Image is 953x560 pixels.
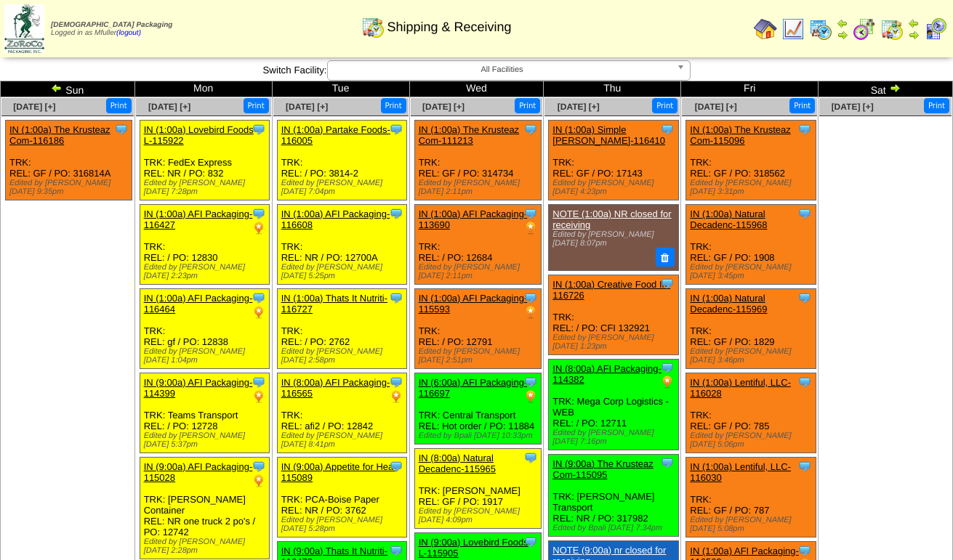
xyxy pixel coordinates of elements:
td: Mon [134,81,272,97]
img: Tooltip [252,459,266,474]
img: Tooltip [797,122,812,137]
img: Tooltip [389,206,403,221]
img: PO [389,389,403,404]
div: Edited by [PERSON_NAME] [DATE] 1:04pm [144,347,270,365]
div: TRK: Teams Transport REL: / PO: 12728 [140,373,270,453]
img: Tooltip [252,375,266,389]
div: Edited by [PERSON_NAME] [DATE] 2:23pm [144,263,270,280]
div: TRK: REL: / PO: CFI 132921 [549,275,679,354]
td: Tue [272,81,409,97]
img: PO [523,221,538,235]
button: Print [381,98,406,113]
img: Tooltip [523,375,538,389]
span: [DATE] [+] [422,102,465,112]
a: [DATE] [+] [695,102,737,112]
a: IN (9:00a) Lovebird Foods L-115905 [419,537,528,559]
div: TRK: REL: GF / PO: 785 [686,373,816,453]
div: Edited by [PERSON_NAME] [DATE] 3:46pm [690,347,816,365]
div: Edited by [PERSON_NAME] [DATE] 8:07pm [552,230,673,248]
img: line_graph.gif [781,17,805,41]
a: IN (6:00a) AFI Packaging-116697 [419,377,528,399]
td: Fri [681,81,819,97]
img: arrowleft.gif [837,17,848,29]
div: TRK: REL: / PO: 12830 [140,205,270,285]
img: calendarcustomer.gif [924,17,947,41]
button: Delete Note [656,248,675,267]
img: Tooltip [252,206,266,221]
span: [DATE] [+] [558,102,600,112]
img: arrowright.gif [908,29,920,41]
a: IN (1:00a) AFI Packaging-116608 [281,208,390,230]
a: IN (1:00a) Partake Foods-116005 [281,124,390,146]
a: IN (1:00a) Simple [PERSON_NAME]-116410 [552,124,665,146]
a: [DATE] [+] [286,102,328,112]
div: TRK: Central Transport REL: Hot order / PO: 11884 [414,373,541,445]
a: IN (1:00a) The Krusteaz Com-111213 [419,124,520,146]
div: TRK: [PERSON_NAME] REL: GF / PO: 1917 [414,449,541,529]
div: Edited by [PERSON_NAME] [DATE] 2:11pm [419,179,541,196]
div: Edited by [PERSON_NAME] [DATE] 2:58pm [281,347,407,365]
img: Tooltip [797,459,812,474]
img: Tooltip [797,291,812,305]
img: Tooltip [252,291,266,305]
img: Tooltip [523,206,538,221]
a: IN (8:00a) AFI Packaging-116565 [281,377,390,399]
img: arrowleft.gif [51,82,63,94]
div: Edited by [PERSON_NAME] [DATE] 3:45pm [690,263,816,280]
a: IN (1:00a) Thats It Nutriti-116727 [281,293,387,315]
img: PO [523,305,538,320]
button: Print [106,98,132,113]
div: Edited by [PERSON_NAME] [DATE] 5:06pm [690,431,816,449]
button: Print [244,98,269,113]
a: IN (1:00a) AFI Packaging-116427 [144,208,253,230]
div: TRK: FedEx Express REL: NR / PO: 832 [140,121,270,200]
a: IN (8:00a) Natural Decadenc-115965 [419,453,496,474]
a: IN (1:00a) AFI Packaging-115593 [419,293,528,315]
div: Edited by [PERSON_NAME] [DATE] 2:51pm [419,347,541,365]
td: Wed [409,81,544,97]
img: Tooltip [389,122,403,137]
img: Tooltip [389,375,403,389]
div: TRK: PCA-Boise Paper REL: NR / PO: 3762 [277,458,407,537]
a: IN (9:00a) AFI Packaging-115028 [144,461,253,483]
img: calendarinout.gif [361,15,385,38]
a: [DATE] [+] [148,102,190,112]
span: Logged in as Mfuller [51,21,172,37]
div: Edited by [PERSON_NAME] [DATE] 2:11pm [419,263,541,280]
img: zoroco-logo-small.webp [4,4,44,53]
td: Sun [1,81,135,97]
div: Edited by [PERSON_NAME] [DATE] 5:08pm [690,516,816,533]
a: IN (1:00a) Creative Food In-116726 [552,279,670,301]
div: TRK: REL: / PO: 12684 [414,205,541,285]
button: Print [652,98,677,113]
div: Edited by Bpali [DATE] 10:33pm [419,431,541,440]
img: Tooltip [252,122,266,137]
div: TRK: REL: / PO: 2762 [277,289,407,369]
img: Tooltip [660,276,675,291]
img: Tooltip [523,291,538,305]
a: IN (1:00a) The Krusteaz Com-116186 [9,124,110,146]
div: TRK: Mega Corp Logistics - WEB REL: / PO: 12711 [549,359,679,450]
div: Edited by Bpali [DATE] 7:34pm [552,524,678,532]
img: Tooltip [523,450,538,465]
img: PO [660,375,675,389]
img: Tooltip [389,543,403,558]
a: IN (8:00a) AFI Packaging-114382 [552,363,662,385]
a: IN (9:00a) Appetite for Hea-115089 [281,461,397,483]
a: [DATE] [+] [13,102,55,112]
img: Tooltip [389,459,403,474]
div: Edited by [PERSON_NAME] [DATE] 5:28pm [281,516,407,533]
div: Edited by [PERSON_NAME] [DATE] 3:31pm [690,179,816,196]
img: PO [523,389,538,404]
td: Sat [819,81,953,97]
div: Edited by [PERSON_NAME] [DATE] 5:37pm [144,431,270,449]
a: IN (9:00a) The Krusteaz Com-115095 [552,458,654,480]
div: Edited by [PERSON_NAME] [DATE] 4:09pm [419,507,541,524]
img: Tooltip [523,535,538,549]
div: TRK: REL: GF / PO: 787 [686,458,816,537]
a: IN (1:00a) Natural Decadenc-115969 [690,293,767,315]
img: PO [252,389,266,404]
div: Edited by [PERSON_NAME] [DATE] 8:41pm [281,431,407,449]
